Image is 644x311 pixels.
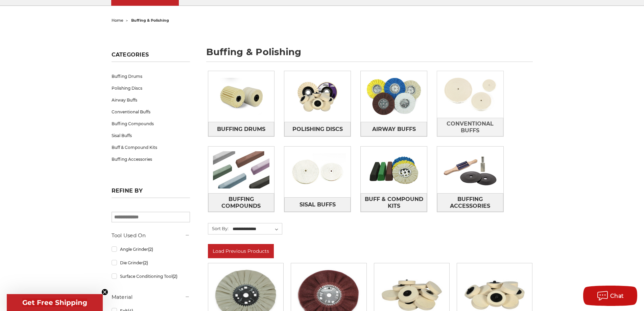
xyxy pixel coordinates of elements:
[112,270,190,282] a: Surface Conditioning Tool
[112,70,190,82] a: Buffing Drums
[208,122,275,136] a: Buffing Drums
[101,289,108,295] button: Close teaser
[610,293,624,299] span: Chat
[112,94,190,106] a: Airway Buffs
[209,194,274,212] span: Buffing Compounds
[284,73,351,120] img: Polishing Discs
[208,223,229,234] label: Sort By:
[112,187,190,198] h5: Refine by
[206,47,533,62] h1: buffing & polishing
[112,82,190,94] a: Polishing Discs
[361,194,427,212] span: Buff & Compound Kits
[112,51,190,62] h5: Categories
[300,199,336,210] span: Sisal Buffs
[583,286,637,306] button: Chat
[437,118,503,136] span: Conventional Buffs
[208,193,275,212] a: Buffing Compounds
[361,122,427,136] a: Airway Buffs
[208,73,275,120] img: Buffing Drums
[437,71,503,118] img: Conventional Buffs
[172,274,177,279] span: (2)
[112,141,190,153] a: Buff & Compound Kits
[437,194,503,212] span: Buffing Accessories
[112,106,190,118] a: Conventional Buffs
[232,224,282,234] select: Sort By:
[112,130,190,141] a: Sisal Buffs
[112,293,190,301] h5: Material
[112,231,190,240] h5: Tool Used On
[284,122,351,136] a: Polishing Discs
[361,73,427,120] img: Airway Buffs
[361,193,427,212] a: Buff & Compound Kits
[437,118,503,136] a: Conventional Buffs
[148,247,153,252] span: (2)
[361,147,427,193] img: Buff & Compound Kits
[112,243,190,255] a: Angle Grinder
[112,18,123,23] a: home
[437,147,503,193] img: Buffing Accessories
[372,124,416,135] span: Airway Buffs
[208,244,274,258] button: Load Previous Products
[437,193,503,212] a: Buffing Accessories
[284,149,351,195] img: Sisal Buffs
[217,124,265,135] span: Buffing Drums
[112,257,190,269] a: Die Grinder
[112,153,190,165] a: Buffing Accessories
[7,294,103,311] div: Get Free ShippingClose teaser
[208,147,275,193] img: Buffing Compounds
[143,260,148,265] span: (2)
[292,124,343,135] span: Polishing Discs
[112,118,190,130] a: Buffing Compounds
[22,298,87,307] span: Get Free Shipping
[131,18,169,23] span: buffing & polishing
[284,197,351,212] a: Sisal Buffs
